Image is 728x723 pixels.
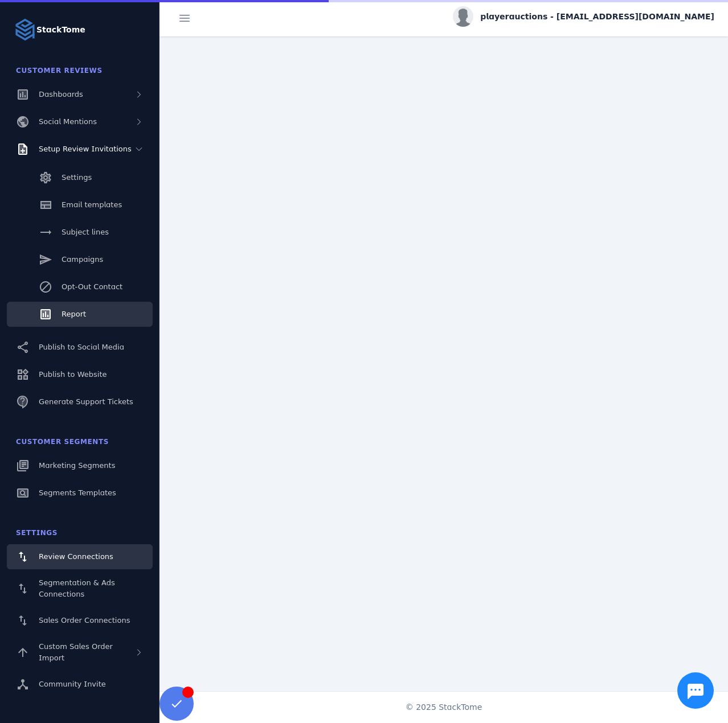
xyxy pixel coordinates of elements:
span: Community Invite [39,680,106,688]
span: Publish to Website [39,370,107,379]
a: Sales Order Connections [7,608,153,633]
a: Segments Templates [7,480,153,506]
span: Generate Support Tickets [39,397,133,406]
a: Campaigns [7,247,153,272]
a: Publish to Website [7,362,153,387]
span: Segmentation & Ads Connections [39,578,115,598]
a: Publish to Social Media [7,335,153,360]
a: Email templates [7,192,153,217]
span: © 2025 StackTome [406,701,482,713]
a: Report [7,302,153,327]
span: Review Connections [39,552,113,561]
span: Dashboards [39,90,83,98]
span: playerauctions - [EMAIL_ADDRESS][DOMAIN_NAME] [480,11,714,23]
span: Report [62,310,86,318]
span: Settings [62,173,92,182]
a: Subject lines [7,220,153,245]
a: Opt-Out Contact [7,274,153,299]
span: Social Mentions [39,117,97,126]
span: Marketing Segments [39,461,115,470]
a: Marketing Segments [7,453,153,478]
a: Settings [7,165,153,190]
img: Logo image [14,18,36,41]
span: Subject lines [62,228,109,236]
span: Email templates [62,200,122,209]
a: Segmentation & Ads Connections [7,572,153,606]
span: Custom Sales Order Import [39,642,113,662]
span: Opt-Out Contact [62,282,122,291]
span: Setup Review Invitations [39,145,132,153]
a: Generate Support Tickets [7,389,153,414]
span: Customer Reviews [16,67,103,75]
span: Settings [16,529,58,537]
a: Community Invite [7,672,153,697]
span: Customer Segments [16,438,109,446]
span: Sales Order Connections [39,616,130,625]
img: profile.jpg [453,6,473,27]
span: Publish to Social Media [39,343,124,351]
strong: StackTome [36,24,85,36]
button: playerauctions - [EMAIL_ADDRESS][DOMAIN_NAME] [453,6,714,27]
span: Segments Templates [39,488,116,497]
a: Review Connections [7,544,153,569]
span: Campaigns [62,255,103,264]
